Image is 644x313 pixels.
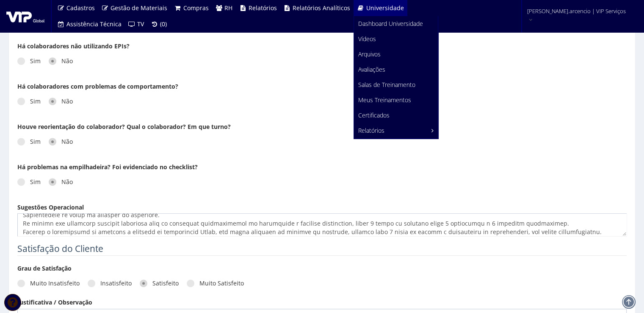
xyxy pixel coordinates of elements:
span: Compras [183,4,209,12]
span: Avaliações [358,65,385,73]
label: Insatisfeito [88,279,132,288]
label: Sim [17,57,41,65]
a: Assistência Técnica [54,16,125,32]
img: logo [6,10,44,22]
label: Justificativa / Observação [17,298,92,307]
span: Meus Treinamentos [358,96,411,104]
span: Dashboard Universidade [358,20,423,28]
span: Assistência Técnica [66,20,122,28]
label: Muito Insatisfeito [17,279,80,288]
label: Não [49,57,73,65]
a: Arquivos [354,47,438,62]
label: Sim [17,97,41,106]
span: Relatórios [249,4,277,12]
span: Relatórios [358,126,384,134]
span: Salas de Treinamento [358,81,415,89]
span: (0) [160,20,167,28]
label: Houve reorientação do colaborador? Qual o colaborador? Em que turno? [17,123,231,131]
label: Há colaboradores não utilizando EPIs? [17,42,130,50]
span: Gestão de Materiais [111,4,167,12]
label: Sugestões Operacional [17,203,84,212]
label: Não [49,178,73,186]
label: Há colaboradores com problemas de comportamento? [17,82,178,91]
label: Há problemas na empilhadeira? Foi evidenciado no checklist? [17,163,198,171]
span: TV [137,20,144,28]
label: Não [49,137,73,146]
a: Meus Treinamentos [354,92,438,108]
label: Sim [17,137,41,146]
a: Certificados [354,108,438,123]
a: Vídeos [354,31,438,47]
legend: Satisfação do Cliente [17,243,627,256]
label: Não [49,97,73,106]
span: Vídeos [358,35,376,43]
a: (0) [147,16,170,32]
span: Arquivos [358,50,381,58]
span: [PERSON_NAME].arcencio | VIP Serviços [527,7,626,15]
label: Grau de Satisfação [17,264,72,273]
span: Cadastros [66,4,95,12]
label: Sim [17,178,41,186]
a: TV [125,16,148,32]
a: Salas de Treinamento [354,77,438,92]
a: Dashboard Universidade [354,16,438,31]
a: Relatórios [354,123,438,138]
span: RH [224,4,232,12]
a: Avaliações [354,62,438,77]
span: Universidade [366,4,404,12]
span: Certificados [358,111,390,119]
span: Relatórios Analíticos [293,4,350,12]
label: Satisfeito [140,279,179,288]
label: Muito Satisfeito [187,279,244,288]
